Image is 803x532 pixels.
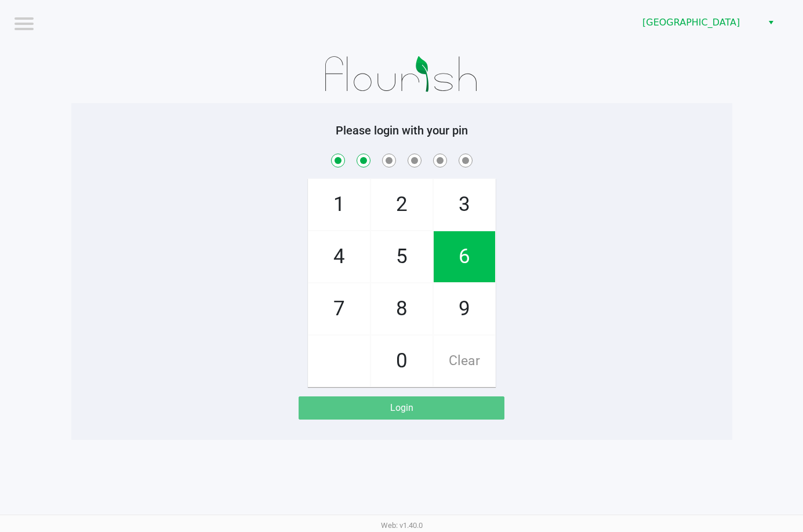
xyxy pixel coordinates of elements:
span: 4 [308,231,370,282]
span: 6 [434,231,495,282]
span: 1 [308,179,370,230]
span: Web: v1.40.0 [381,521,423,530]
span: [GEOGRAPHIC_DATA] [642,16,755,30]
span: 2 [371,179,433,230]
span: 0 [371,336,433,387]
span: 5 [371,231,433,282]
span: 7 [308,283,370,334]
span: 3 [434,179,495,230]
button: Select [762,12,779,33]
h5: Please login with your pin [80,123,724,137]
span: 8 [371,283,433,334]
span: Clear [434,336,495,387]
span: 9 [434,283,495,334]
